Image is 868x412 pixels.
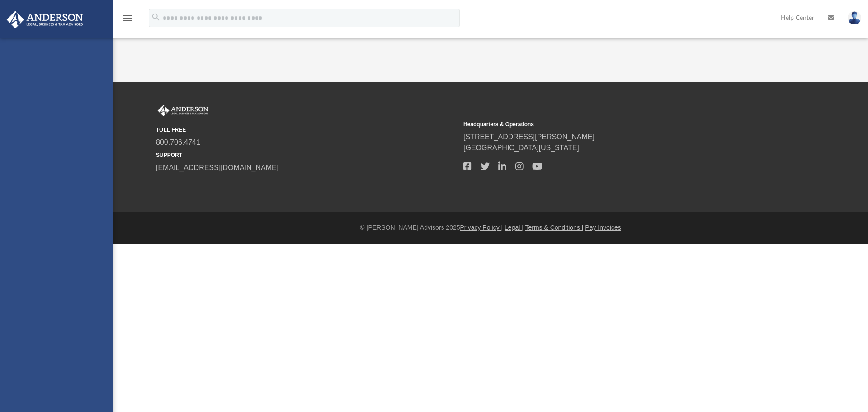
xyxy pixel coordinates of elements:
i: menu [122,13,133,24]
a: 800.706.4741 [156,138,200,146]
img: User Pic [848,11,861,24]
i: search [151,12,161,22]
a: Terms & Conditions | [525,224,584,231]
a: [STREET_ADDRESS][PERSON_NAME] [463,133,594,141]
small: SUPPORT [156,151,457,159]
a: [GEOGRAPHIC_DATA][US_STATE] [463,144,579,152]
a: menu [122,17,133,24]
img: Anderson Advisors Platinum Portal [4,11,86,28]
small: Headquarters & Operations [463,120,764,128]
a: Legal | [505,224,524,231]
a: Pay Invoices [585,224,621,231]
a: [EMAIL_ADDRESS][DOMAIN_NAME] [156,164,278,171]
small: TOLL FREE [156,126,457,134]
a: Privacy Policy | [460,224,503,231]
div: © [PERSON_NAME] Advisors 2025 [113,223,868,232]
img: Anderson Advisors Platinum Portal [156,105,210,117]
